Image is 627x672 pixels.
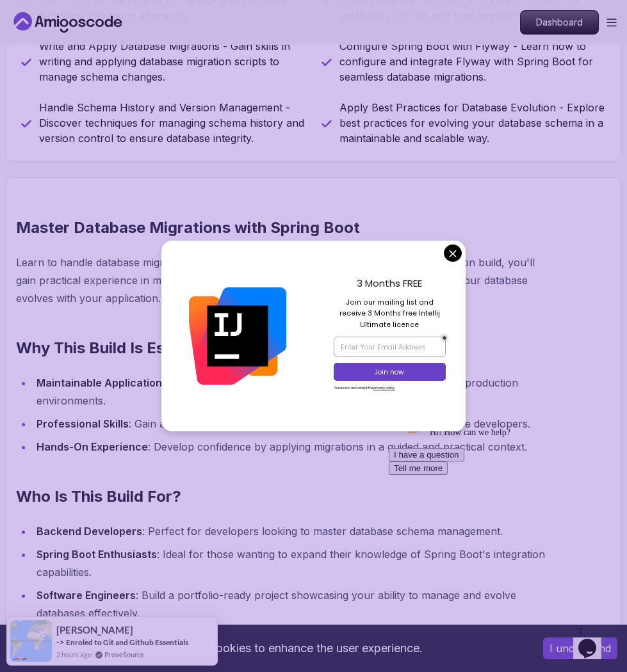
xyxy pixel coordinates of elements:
[339,38,607,84] p: Configure Spring Boot with Flyway - Learn how to configure and integrate Flyway with Spring Boot ...
[56,649,92,660] span: 2 hours ago
[37,376,168,389] strong: Maintainable Applications
[56,637,65,647] span: ->
[5,5,46,46] img: :wave:
[384,389,614,614] iframe: chat widget
[39,100,306,146] p: Handle Schema History and Version Management - Discover techniques for managing schema history an...
[5,72,64,86] button: Tell me more
[16,253,551,307] p: Learn to handle database migrations like a pro using Spring Boot and Flyway. In this hands-on bui...
[56,625,133,636] span: [PERSON_NAME]
[5,59,81,72] button: I have a question
[10,634,524,662] div: This website uses cookies to enhance the user experience.
[104,649,144,660] a: ProveSource
[37,548,157,561] strong: Spring Boot Enthusiasts
[66,637,188,647] a: Enroled to Git and Github Essentials
[39,38,306,84] p: Write and Apply Database Migrations - Gain skills in writing and applying database migration scri...
[37,525,142,538] strong: Backend Developers
[16,338,551,358] h2: Why This Build Is Essential
[521,11,598,34] p: Dashboard
[10,620,52,662] img: provesource social proof notification image
[339,100,607,146] p: Apply Best Practices for Database Evolution - Explore best practices for evolving your database s...
[573,621,614,659] iframe: chat widget
[33,374,551,410] li: : Learn the best practices for managing database changes in production environments.
[16,218,551,238] h2: Master Database Migrations with Spring Boot
[33,586,551,622] li: : Build a portfolio-ready project showcasing your ability to manage and evolve databases effectiv...
[33,415,551,433] li: : Gain a skillset highly valued in the industry for backend and database developers.
[520,10,599,35] a: Dashboard
[37,417,129,430] strong: Professional Skills
[5,38,127,48] span: Hi! How can we help?
[33,522,551,540] li: : Perfect for developers looking to master database schema management.
[33,545,551,581] li: : Ideal for those wanting to expand their knowledge of Spring Boot's integration capabilities.
[5,5,236,86] div: 👋Hi! How can we help?I have a questionTell me more
[543,637,617,659] button: Accept cookies
[33,438,551,456] li: : Develop confidence by applying migrations in a guided and practical context.
[16,486,551,507] h2: Who Is This Build For?
[37,589,136,602] strong: Software Engineers
[37,440,148,453] strong: Hands-On Experience
[607,19,617,27] button: Open Menu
